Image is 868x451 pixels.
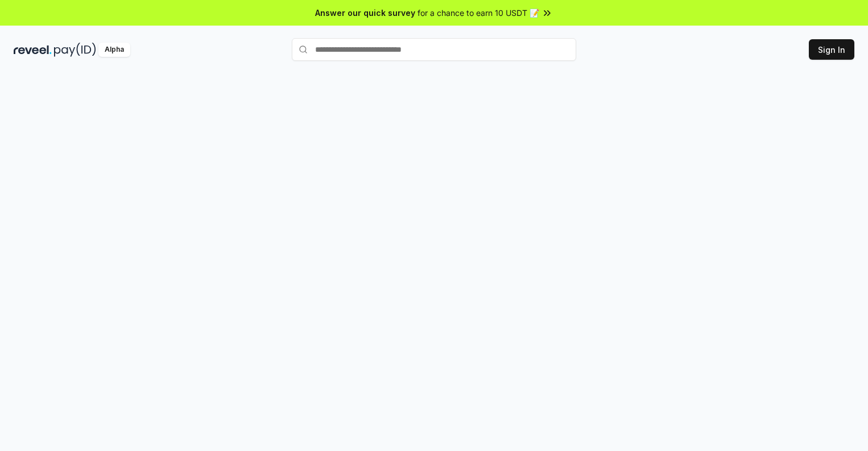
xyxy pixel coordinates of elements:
[54,43,96,57] img: pay_id
[315,7,415,19] span: Answer our quick survey
[418,7,539,19] span: for a chance to earn 10 USDT 📝
[14,43,52,57] img: reveel_dark
[98,43,130,57] div: Alpha
[809,39,854,60] button: Sign In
